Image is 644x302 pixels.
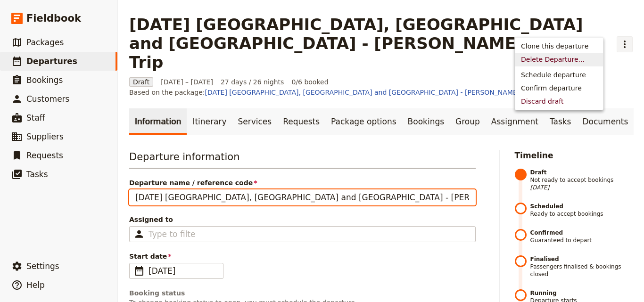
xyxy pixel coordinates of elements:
span: Confirm departure [521,83,582,93]
h3: Departure information [129,150,476,169]
button: Discard draft [515,95,603,108]
div: Booking status [129,288,476,298]
span: [DATE] [149,265,217,277]
span: Clone this departure [521,41,588,51]
a: Requests [277,108,325,135]
a: Package options [325,108,402,135]
a: Information [129,108,187,135]
button: Schedule departure [515,68,603,82]
button: Confirm departure [515,82,603,95]
span: Tasks [26,170,48,179]
a: Bookings [402,108,450,135]
span: Settings [26,261,59,271]
a: Itinerary [187,108,232,135]
span: Assigned to [129,215,476,224]
strong: Scheduled [530,203,633,210]
span: Passengers finalised & bookings closed [530,255,633,278]
span: 27 days / 26 nights [221,77,284,87]
span: Fieldbook [26,11,81,25]
span: Start date [129,252,476,261]
span: [DATE] – [DATE] [161,77,213,87]
span: ​ [133,265,145,277]
strong: Finalised [530,255,633,263]
strong: Draft [530,169,633,176]
span: Schedule departure [521,70,586,80]
span: Delete Departure... [521,55,585,64]
a: Services [232,108,278,135]
span: Bookings [26,75,63,85]
a: Documents [577,108,634,135]
span: Draft [129,77,153,87]
strong: Confirmed [530,229,633,237]
a: [DATE] [GEOGRAPHIC_DATA], [GEOGRAPHIC_DATA] and [GEOGRAPHIC_DATA] - [PERSON_NAME]'s Family Trip [205,89,562,96]
span: 0/6 booked [291,77,328,87]
input: Departure name / reference code [129,189,476,205]
a: Group [450,108,486,135]
span: Ready to accept bookings [530,203,633,218]
span: Departure name / reference code [129,178,476,188]
span: Based on the package: [129,88,562,97]
span: Help [26,280,45,290]
span: Staff [26,113,45,122]
span: Discard draft [521,97,563,106]
span: [DATE] [530,184,633,191]
span: Customers [26,94,69,104]
span: Guaranteed to depart [530,229,633,244]
a: Assignment [486,108,544,135]
a: Tasks [544,108,577,135]
span: Requests [26,151,63,160]
span: Packages [26,38,64,47]
input: Assigned to [149,229,195,240]
span: Departures [26,57,77,66]
strong: Running [530,289,633,297]
h2: Timeline [515,150,633,161]
span: Suppliers [26,132,64,141]
button: Clone this departure [515,40,603,53]
span: Not ready to accept bookings [530,169,633,191]
h1: [DATE] [GEOGRAPHIC_DATA], [GEOGRAPHIC_DATA] and [GEOGRAPHIC_DATA] - [PERSON_NAME]'s Family Trip [129,15,611,72]
button: Actions [617,36,633,52]
button: Delete Departure... [515,53,603,66]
